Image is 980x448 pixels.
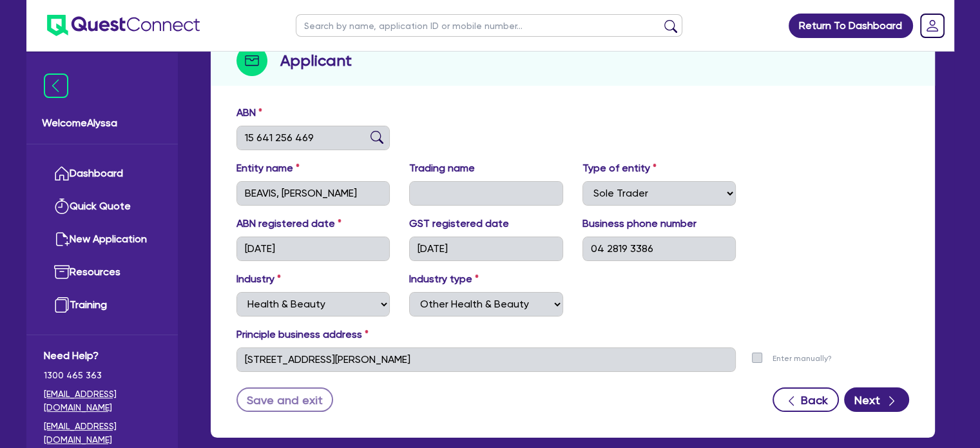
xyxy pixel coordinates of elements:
[773,353,832,365] label: Enter manually?
[44,190,160,223] a: Quick Quote
[582,216,697,231] label: Business phone number
[54,264,70,280] img: resources
[54,231,70,247] img: new-application
[409,271,479,287] label: Industry type
[236,161,300,176] label: Entity name
[44,73,68,98] img: icon-menu-close
[916,9,949,43] a: Dropdown toggle
[236,216,341,231] label: ABN registered date
[236,387,334,412] button: Save and exit
[42,115,162,131] span: Welcome Alyssa
[296,14,682,37] input: Search by name, application ID or mobile number...
[54,199,70,214] img: quick-quote
[47,15,200,36] img: quest-connect-logo-blue
[44,289,160,322] a: Training
[44,223,160,256] a: New Application
[44,157,160,190] a: Dashboard
[582,161,657,176] label: Type of entity
[44,420,160,447] a: [EMAIL_ADDRESS][DOMAIN_NAME]
[44,369,160,382] span: 1300 465 363
[236,45,267,76] img: step-icon
[280,49,352,72] h2: Applicant
[236,271,281,287] label: Industry
[409,161,475,176] label: Trading name
[773,387,839,412] button: Back
[236,237,390,261] input: DD / MM / YYYY
[409,216,509,231] label: GST registered date
[236,327,369,342] label: Principle business address
[236,105,262,121] label: ABN
[409,237,563,261] input: DD / MM / YYYY
[789,14,913,38] a: Return To Dashboard
[44,387,160,414] a: [EMAIL_ADDRESS][DOMAIN_NAME]
[54,297,70,313] img: training
[844,387,909,412] button: Next
[44,256,160,289] a: Resources
[370,131,383,144] img: abn-lookup icon
[44,348,160,364] span: Need Help?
